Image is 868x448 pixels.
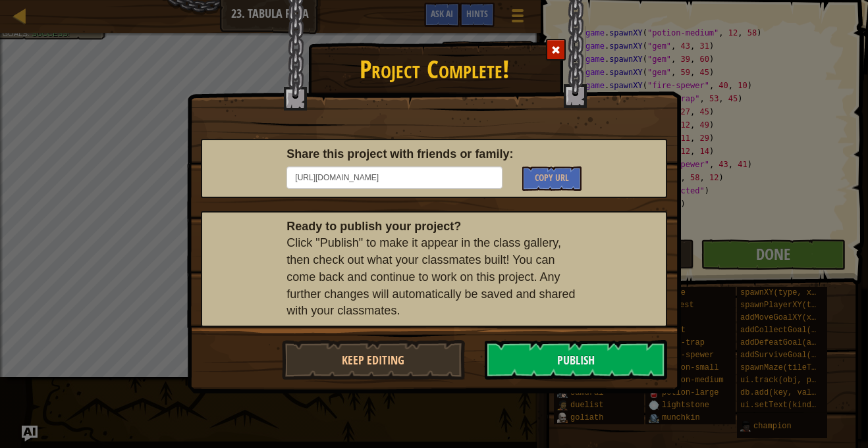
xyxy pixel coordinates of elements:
b: Share this project with friends or family: [286,147,513,161]
button: Keep Editing [282,340,465,380]
h1: Project Complete! [188,49,680,83]
button: Copy URL [522,166,581,191]
span: Copy URL [535,171,569,184]
b: Ready to publish your project? [286,220,461,233]
span: Click "Publish" to make it appear in the class gallery, then check out what your classmates built... [286,236,575,317]
button: Publish [485,340,668,380]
